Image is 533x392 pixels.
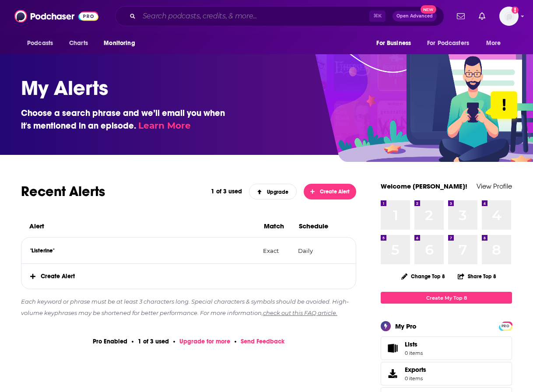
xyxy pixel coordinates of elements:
span: Charts [69,37,88,49]
a: Show notifications dropdown [475,9,489,24]
img: Podchaser - Follow, Share and Rate Podcasts [14,8,98,24]
h1: My Alerts [21,75,505,101]
svg: Add a profile image [512,7,519,14]
span: Lists [405,340,417,348]
a: Upgrade for more [179,338,230,345]
div: Search podcasts, credits, & more... [115,6,444,26]
a: Exports [381,362,512,385]
a: Learn More [138,120,191,131]
span: Create Alert [21,264,356,289]
p: "Listerine" [30,247,256,254]
button: Open AdvancedNew [393,11,437,21]
button: Show profile menu [499,7,519,26]
input: Search podcasts, credits, & more... [139,9,369,23]
a: Create My Top 8 [381,292,512,304]
span: Exports [384,367,401,380]
span: Logged in as kbastian [499,7,519,26]
h3: Match [264,222,292,230]
h3: Schedule [299,222,334,230]
button: open menu [421,35,482,52]
button: open menu [98,35,146,52]
span: 0 items [405,350,423,356]
span: Lists [405,340,423,348]
h3: Alert [29,222,257,230]
span: Upgrade [257,189,289,195]
h2: Recent Alerts [21,183,204,200]
span: Exports [405,366,426,374]
span: Open Advanced [396,14,433,18]
h3: Choose a search phrase and we’ll email you when it's mentioned in an episode. [21,107,231,132]
span: ⌘ K [369,10,386,22]
img: User Profile [499,7,519,26]
span: For Business [376,37,411,49]
a: Upgrade [249,184,297,199]
p: Each keyword or phrase must be at least 3 characters long. Special characters & symbols should be... [21,296,356,318]
a: check out this FAQ article. [263,309,337,316]
button: Share Top 8 [457,268,497,285]
button: Change Top 8 [396,271,450,282]
a: View Profile [477,182,512,190]
p: 1 of 3 used [138,338,169,345]
span: New [421,5,436,14]
a: Welcome [PERSON_NAME]! [381,182,467,190]
a: Lists [381,336,512,360]
span: More [486,37,501,49]
a: PRO [500,322,511,329]
span: Create Alert [310,189,350,195]
button: open menu [21,35,64,52]
button: Create Alert [304,184,356,199]
div: My Pro [395,322,417,330]
p: 1 of 3 used [211,188,242,195]
a: Charts [63,35,93,52]
span: Monitoring [104,37,135,49]
button: open menu [370,35,422,52]
span: 0 items [405,375,426,381]
span: Lists [384,342,401,354]
p: Exact [263,247,291,254]
p: Pro Enabled [93,338,127,345]
button: open menu [480,35,512,52]
span: For Podcasters [427,37,469,49]
span: Podcasts [27,37,53,49]
a: Show notifications dropdown [453,9,468,24]
p: Daily [298,247,333,254]
span: PRO [500,323,511,329]
span: Send Feedback [241,338,284,345]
